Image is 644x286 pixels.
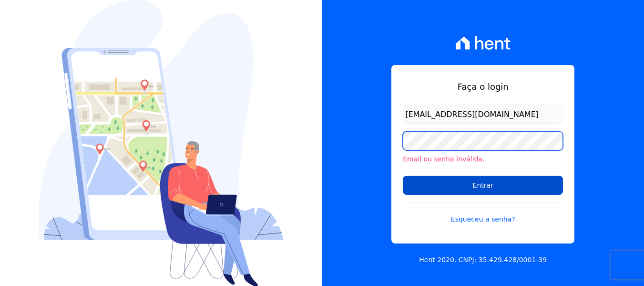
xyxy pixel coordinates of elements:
h1: Faça o login [403,80,563,93]
p: Hent 2020. CNPJ: 35.429.428/0001-39 [419,255,547,265]
input: Email [403,105,563,124]
li: Email ou senha inválida. [403,154,563,164]
a: Esqueceu a senha? [403,202,563,224]
input: Entrar [403,176,563,195]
